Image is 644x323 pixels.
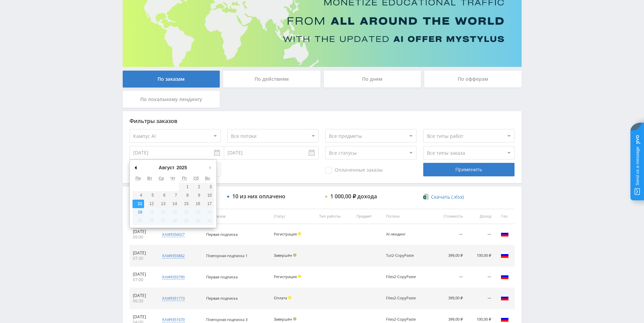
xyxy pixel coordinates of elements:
[223,71,320,88] div: По действиям
[162,253,185,258] div: kai#9355862
[274,317,292,322] span: Завершён
[206,274,238,279] span: Первая подписка
[431,224,466,245] td: —
[386,253,416,258] div: Tut2-CopyPaste
[423,163,515,176] div: Применить
[167,200,178,208] button: 14
[330,193,377,199] div: 1 000,00 ₽ дохода
[298,232,301,235] span: Холд
[270,209,316,224] th: Статус
[190,191,202,200] button: 9
[179,200,190,208] button: 15
[431,288,466,309] td: 399,00 ₽
[202,191,213,200] button: 10
[466,209,495,224] th: Доход
[129,118,515,124] div: Фильтры заказов
[206,232,238,237] span: Первая подписка
[133,314,153,320] div: [DATE]
[206,253,247,258] span: Повторная подписка 1
[144,191,156,200] button: 5
[383,209,431,224] th: Потоки
[159,176,164,181] abbr: Среда
[501,230,509,238] img: rus.png
[207,163,214,173] button: Следующий месяц
[274,231,297,237] span: Регистрация
[324,71,421,88] div: По дням
[386,232,416,237] div: AI-лендинг
[431,245,466,267] td: 399,00 ₽
[298,275,301,278] span: Холд
[495,209,515,224] th: Гео
[190,183,202,191] button: 2
[293,317,296,321] span: Подтвержден
[133,298,153,304] div: 06:30
[205,176,210,181] abbr: Воскресенье
[386,317,416,322] div: Files2-CopyPaste
[179,183,190,191] button: 1
[133,229,153,234] div: [DATE]
[156,191,167,200] button: 6
[274,253,292,258] span: Завершён
[206,296,238,301] span: Первая подписка
[386,296,416,300] div: Files2-CopyPaste
[501,272,509,280] img: rus.png
[162,317,185,322] div: kai#9351670
[466,288,495,309] td: —
[162,296,185,301] div: kai#9351773
[133,277,153,282] div: 07:00
[170,176,175,181] abbr: Четверг
[325,167,383,174] span: Оплаченные заказы
[431,194,464,200] span: Скачать (.xlsx)
[167,191,178,200] button: 7
[162,232,185,237] div: kai#9356027
[466,245,495,267] td: 100,00 ₽
[123,71,220,88] div: По заказам
[206,317,247,322] span: Повторная подписка 3
[133,293,153,298] div: [DATE]
[179,191,190,200] button: 8
[316,209,353,224] th: Тип работы
[123,91,220,108] div: По локальному лендингу
[501,294,509,302] img: rus.png
[203,209,270,224] th: Тип заказа
[133,234,153,240] div: 09:00
[386,275,416,279] div: Files2-CopyPaste
[423,194,464,200] a: Скачать (.xlsx)
[144,200,156,208] button: 12
[129,146,224,159] input: Use the arrow keys to pick a date
[162,274,185,280] div: kai#9355790
[175,163,188,173] div: 2025
[501,251,509,259] img: rus.png
[182,176,187,181] abbr: Пятница
[501,315,509,323] img: rus.png
[466,224,495,245] td: —
[133,200,144,208] button: 11
[288,296,291,299] span: Холд
[193,176,199,181] abbr: Суббота
[133,208,144,217] button: 18
[190,200,202,208] button: 16
[136,176,141,181] abbr: Понедельник
[133,256,153,261] div: 07:30
[202,183,213,191] button: 3
[133,163,139,173] button: Предыдущий месяц
[156,200,167,208] button: 13
[431,209,466,224] th: Стоимость
[202,200,213,208] button: 17
[232,193,285,199] div: 10 из них оплачено
[133,250,153,256] div: [DATE]
[431,267,466,288] td: —
[424,71,522,88] div: По офферам
[133,272,153,277] div: [DATE]
[423,193,429,200] img: xlsx
[158,163,176,173] div: Август
[274,295,287,300] span: Оплата
[133,191,144,200] button: 4
[293,253,296,257] span: Подтвержден
[274,274,297,279] span: Регистрация
[147,176,152,181] abbr: Вторник
[353,209,383,224] th: Предмет
[466,267,495,288] td: —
